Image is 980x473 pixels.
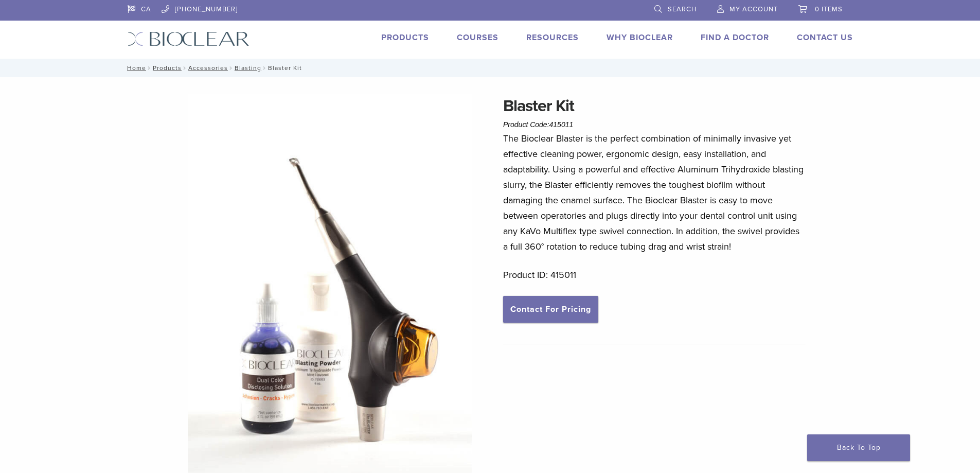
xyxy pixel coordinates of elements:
span: Search [668,5,697,13]
a: Why Bioclear [607,32,673,43]
span: / [182,65,188,71]
span: / [261,65,268,71]
span: My Account [729,5,778,13]
a: Home [124,64,146,72]
img: Bioclear [128,31,250,46]
a: Accessories [188,64,228,72]
nav: Blaster Kit [120,59,861,77]
a: Blasting [235,64,261,72]
h1: Blaster Kit [503,94,806,118]
a: Products [153,64,182,72]
a: Products [381,32,429,43]
p: Product ID: 415011 [503,267,806,283]
a: Contact Us [797,32,853,43]
span: Product Code: [503,120,573,129]
span: 0 items [815,5,843,13]
a: Find A Doctor [701,32,769,43]
p: The Bioclear Blaster is the perfect combination of minimally invasive yet effective cleaning powe... [503,131,806,254]
a: Back To Top [807,434,910,461]
span: / [146,65,153,71]
span: / [228,65,235,71]
a: Courses [457,32,498,43]
a: Resources [526,32,579,43]
a: Contact For Pricing [503,296,598,323]
span: 415011 [549,120,574,129]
